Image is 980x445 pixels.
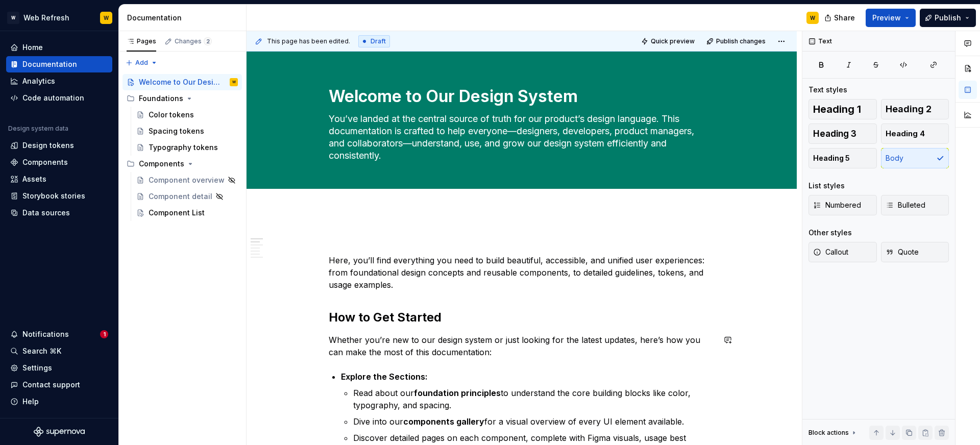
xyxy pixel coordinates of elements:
div: Design tokens [22,140,74,151]
div: W [810,14,815,22]
button: Help [6,393,112,410]
button: Quick preview [638,34,699,48]
button: Numbered [808,195,877,215]
div: Notifications [22,329,69,339]
div: Component detail [149,191,212,202]
span: Add [135,59,148,67]
div: Page tree [122,74,242,221]
div: Color tokens [149,110,194,120]
a: Documentation [6,56,112,72]
span: Callout [813,247,848,257]
div: Pages [127,37,156,45]
a: Data sources [6,205,112,221]
button: Heading 4 [881,123,949,144]
strong: components gallery [403,416,484,427]
div: Settings [22,363,52,373]
span: Publish [935,13,961,23]
button: Callout [808,242,877,262]
span: 2 [204,37,212,45]
span: Quote [886,247,919,257]
a: Welcome to Our Design SystemW [122,74,242,90]
a: Component List [132,205,242,221]
div: Documentation [127,13,242,23]
strong: foundation principles [414,388,501,398]
a: Color tokens [132,107,242,123]
div: Text styles [808,85,847,95]
div: Search ⌘K [22,346,61,356]
a: Component detail [132,188,242,205]
div: W [104,14,109,22]
a: Analytics [6,73,112,89]
strong: How to Get Started [329,310,442,325]
div: Documentation [22,59,77,69]
button: Notifications1 [6,326,112,342]
span: This page has been edited. [267,37,350,45]
span: Heading 5 [813,153,850,163]
div: Help [22,397,39,407]
div: W [7,12,19,24]
button: Quote [881,242,949,262]
div: Home [22,42,43,53]
button: Search ⌘K [6,343,112,359]
div: Analytics [22,76,55,86]
div: Block actions [808,429,849,437]
a: Component overview [132,172,242,188]
span: Quick preview [651,37,695,45]
button: Heading 1 [808,99,877,119]
div: Block actions [808,426,858,440]
div: Web Refresh [23,13,69,23]
div: Components [139,159,184,169]
svg: Supernova Logo [34,427,85,437]
span: Share [834,13,855,23]
div: Component List [149,208,205,218]
div: Components [122,156,242,172]
div: Design system data [8,125,68,133]
span: Preview [872,13,901,23]
textarea: You’ve landed at the central source of truth for our product’s design language. This documentatio... [327,111,713,164]
button: Publish [920,9,976,27]
a: Components [6,154,112,170]
div: Welcome to Our Design System [139,77,223,87]
span: Numbered [813,200,861,210]
div: Foundations [122,90,242,107]
span: Publish changes [716,37,766,45]
button: Heading 2 [881,99,949,119]
textarea: Welcome to Our Design System [327,84,713,109]
button: Contact support [6,377,112,393]
div: Data sources [22,208,70,218]
div: Spacing tokens [149,126,204,136]
div: W [232,77,236,87]
strong: Explore the Sections: [341,372,428,382]
div: Assets [22,174,46,184]
span: Draft [371,37,386,45]
a: Settings [6,360,112,376]
button: Publish changes [703,34,770,48]
p: Whether you’re new to our design system or just looking for the latest updates, here’s how you ca... [329,334,715,358]
a: Typography tokens [132,139,242,156]
button: WWeb RefreshW [2,7,116,29]
a: Home [6,39,112,56]
div: Component overview [149,175,225,185]
p: Read about our to understand the core building blocks like color, typography, and spacing. [353,387,715,411]
a: Spacing tokens [132,123,242,139]
a: Storybook stories [6,188,112,204]
button: Preview [866,9,916,27]
span: Heading 1 [813,104,861,114]
div: Contact support [22,380,80,390]
a: Design tokens [6,137,112,154]
span: Bulleted [886,200,925,210]
button: Bulleted [881,195,949,215]
button: Share [819,9,862,27]
div: Components [22,157,68,167]
button: Heading 3 [808,123,877,144]
a: Code automation [6,90,112,106]
p: Here, you’ll find everything you need to build beautiful, accessible, and unified user experience... [329,254,715,291]
span: Heading 2 [886,104,932,114]
span: Heading 3 [813,129,856,139]
div: Storybook stories [22,191,85,201]
button: Heading 5 [808,148,877,168]
span: Heading 4 [886,129,925,139]
div: Foundations [139,93,183,104]
span: 1 [100,330,108,338]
